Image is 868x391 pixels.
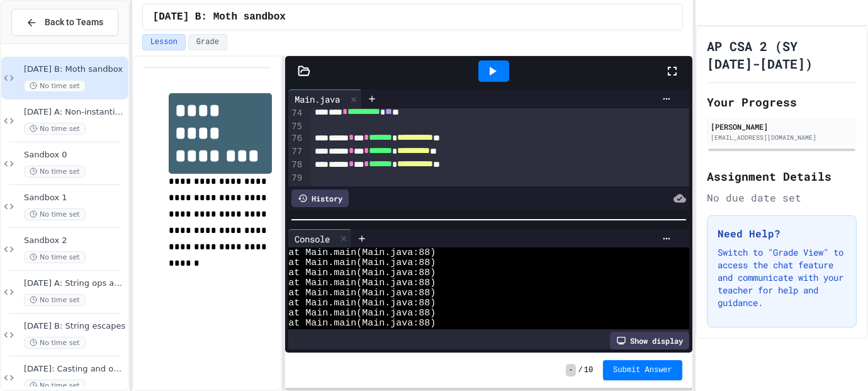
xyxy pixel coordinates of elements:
div: 78 [288,159,304,172]
div: 77 [288,145,304,159]
span: - [566,364,575,377]
div: 79 [288,172,304,184]
span: No time set [24,80,86,92]
span: Sandbox 0 [24,150,126,161]
button: Back to Teams [11,9,118,36]
div: 75 [288,120,304,133]
button: Lesson [142,34,186,50]
span: No time set [24,251,86,263]
div: 80 [288,184,304,197]
div: 76 [288,132,304,145]
div: Console [288,232,336,246]
h2: Assignment Details [707,167,857,185]
span: Submit Answer [613,365,672,375]
span: [DATE]: Casting and overflow [24,364,126,375]
p: Switch to "Grade View" to access the chat feature and communicate with your teacher for help and ... [718,246,846,309]
span: at Main.main(Main.java:88) [288,268,436,278]
div: Console [288,229,352,248]
div: History [291,190,349,207]
div: Main.java [288,93,346,106]
span: at Main.main(Main.java:88) [288,288,436,298]
span: 26 Sep B: Moth sandbox [153,9,286,25]
div: Show display [610,332,689,349]
h2: Your Progress [707,93,857,111]
span: Back to Teams [45,16,103,29]
span: Sandbox 2 [24,235,126,246]
span: [DATE] B: String escapes [24,321,126,332]
span: at Main.main(Main.java:88) [288,319,436,329]
div: Main.java [288,89,362,108]
span: at Main.main(Main.java:88) [288,309,436,319]
span: Sandbox 1 [24,193,126,203]
span: at Main.main(Main.java:88) [288,278,436,288]
span: No time set [24,208,86,220]
div: [PERSON_NAME] [711,121,853,132]
span: 10 [584,365,593,375]
button: Submit Answer [603,360,682,380]
span: No time set [24,166,86,178]
span: / [578,365,583,375]
h3: Need Help? [718,226,846,241]
span: [DATE] B: Moth sandbox [24,64,126,75]
div: 74 [288,107,304,120]
span: No time set [24,337,86,349]
span: [DATE] A: String ops and Capital-M Math [24,278,126,289]
span: at Main.main(Main.java:88) [288,258,436,268]
span: [DATE] A: Non-instantiated classes [24,107,126,118]
h1: AP CSA 2 (SY [DATE]-[DATE]) [707,37,857,72]
span: No time set [24,294,86,306]
div: [EMAIL_ADDRESS][DOMAIN_NAME] [711,133,853,142]
span: at Main.main(Main.java:88) [288,298,436,309]
div: No due date set [707,190,857,205]
span: at Main.main(Main.java:88) [288,248,436,258]
span: No time set [24,123,86,135]
button: Grade [188,34,227,50]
